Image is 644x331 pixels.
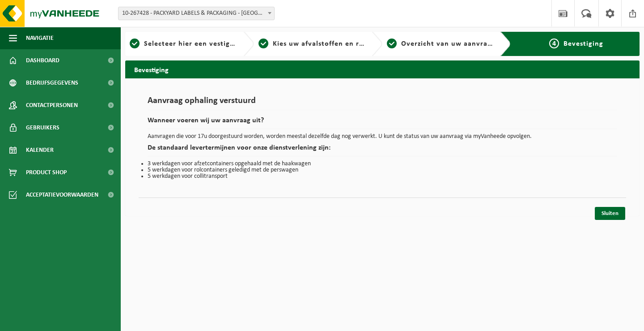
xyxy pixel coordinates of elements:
li: 3 werkdagen voor afzetcontainers opgehaald met de haakwagen [148,161,617,167]
span: 10-267428 - PACKYARD LABELS & PACKAGING - NAZARETH [119,7,274,20]
h2: Wanneer voeren wij uw aanvraag uit? [148,117,617,129]
span: Contactpersonen [26,94,78,116]
a: 2Kies uw afvalstoffen en recipiënten [258,39,365,49]
span: 3 [387,39,397,48]
span: 10-267428 - PACKYARD LABELS & PACKAGING - NAZARETH [118,7,275,20]
span: Acceptatievoorwaarden [26,184,98,206]
span: Selecteer hier een vestiging [144,40,241,47]
span: Bevestiging [563,40,603,47]
h1: Aanvraag ophaling verstuurd [148,96,617,110]
a: Sluiten [595,207,625,220]
a: 1Selecteer hier een vestiging [130,39,236,49]
span: Product Shop [26,161,67,184]
span: Bedrijfsgegevens [26,72,78,94]
span: Overzicht van uw aanvraag [401,40,496,47]
span: 4 [549,39,559,48]
span: Kalender [26,139,54,161]
span: 2 [258,39,268,48]
p: Aanvragen die voor 17u doorgestuurd worden, worden meestal dezelfde dag nog verwerkt. U kunt de s... [148,133,617,140]
a: 3Overzicht van uw aanvraag [387,39,493,49]
span: Gebruikers [26,116,59,139]
li: 5 werkdagen voor collitransport [148,173,617,180]
h2: Bevestiging [125,60,640,78]
h2: De standaard levertermijnen voor onze dienstverlening zijn: [148,144,617,156]
span: Kies uw afvalstoffen en recipiënten [273,40,396,47]
span: 1 [130,39,140,48]
span: Dashboard [26,49,59,72]
span: Navigatie [26,27,54,49]
li: 5 werkdagen voor rolcontainers geledigd met de perswagen [148,167,617,173]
